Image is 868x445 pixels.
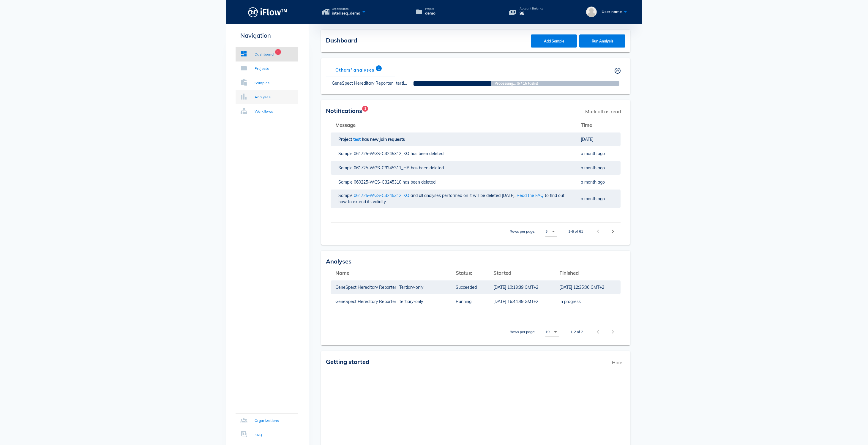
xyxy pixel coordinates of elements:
[354,165,411,171] span: 061725-WGS-C3245311_HB
[411,151,445,156] span: has been deleted
[510,223,557,240] div: Rows per page:
[520,7,543,10] p: Account Balance
[451,294,489,309] td: Running
[255,432,262,438] div: FAQ
[411,193,517,198] span: and all analyses performed on it will be deleted [DATE].
[354,193,411,198] span: 061725-WGS-C3245312_KO
[326,358,369,365] span: Getting started
[531,34,577,48] button: Add Sample
[332,7,360,10] span: Organization
[576,118,621,132] th: Time: Not sorted. Activate to sort ascending.
[362,137,406,142] span: has new join requests
[331,118,576,132] th: Message
[326,63,384,77] div: Others' analyses
[550,228,557,235] i: arrow_drop_down
[255,418,279,424] div: Organizations
[332,10,360,16] span: intelliseq_demo
[537,39,571,43] span: Add Sample
[552,328,559,335] i: arrow_drop_down
[510,323,559,340] div: Rows per page:
[331,294,451,309] td: GeneSpect Hereditary Reporter _tertiary-only_
[255,94,271,100] div: Analyses
[581,137,594,142] span: [DATE]
[376,65,382,71] span: Badge
[255,51,274,57] div: Dashboard
[411,165,445,171] span: has been deleted
[489,294,555,309] td: [DATE] 16:44:49 GMT+2
[362,106,368,112] span: Badge
[581,122,592,128] span: Time
[545,329,550,334] div: 10
[607,226,618,237] button: Next page
[585,39,620,43] span: Run Analysis
[331,280,451,294] td: GeneSpect Hereditary Reporter _Tertiary-only_
[545,227,557,236] div: 5Rows per page:
[255,108,273,114] div: Workflows
[489,280,555,294] td: [DATE] 10:13:39 GMT+2
[354,151,411,156] span: 061725-WGS-C3245312_KO
[354,179,403,185] span: 060225-WGS-C3245310
[338,193,354,198] span: Sample
[335,270,349,276] span: Name
[332,81,421,86] a: GeneSpect Hereditary Reporter _tertiary-only_
[582,105,624,118] span: Mark all as read
[555,266,621,280] th: Finished: Not sorted. Activate to sort ascending.
[451,280,489,294] td: Succeeded
[226,5,309,19] a: Logo
[579,34,625,48] button: Run Analysis
[326,37,357,44] span: Dashboard
[586,7,597,17] img: User name
[545,229,547,234] div: 5
[489,266,555,280] th: Started: Not sorted. Activate to sort ascending.
[609,228,616,235] i: chevron_right
[338,137,353,142] span: Project
[331,266,451,280] th: Name: Not sorted. Activate to sort ascending.
[425,10,435,16] span: demo
[326,258,351,265] span: Analyses
[555,280,621,294] td: [DATE] 12:35:06 GMT+2
[275,49,281,55] span: Badge
[338,179,354,185] span: Sample
[581,196,605,201] span: a month ago
[545,327,559,337] div: 10Rows per page:
[335,122,356,128] span: Message
[609,356,625,369] span: Hide
[555,294,621,309] td: In progress
[425,7,435,10] span: Project
[451,266,489,280] th: Status:: Not sorted. Activate to sort ascending.
[255,66,269,72] div: Projects
[493,270,511,276] span: Started
[403,179,437,185] span: has been deleted
[570,329,583,334] div: 1-2 of 2
[517,193,544,198] a: Read the FAQ
[520,10,543,17] p: 98
[255,80,270,86] div: Samples
[456,270,472,276] span: Status:
[353,137,362,142] span: test
[602,9,622,14] span: User name
[236,31,298,40] p: Navigation
[581,179,605,185] span: a month ago
[338,151,354,156] span: Sample
[559,270,579,276] span: Finished
[581,165,605,171] span: a month ago
[434,81,599,86] strong: Processing... (6 / 16 tasks)
[326,107,362,114] span: Notifications
[581,151,605,156] span: a month ago
[338,165,354,171] span: Sample
[568,229,583,234] div: 1-5 of 61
